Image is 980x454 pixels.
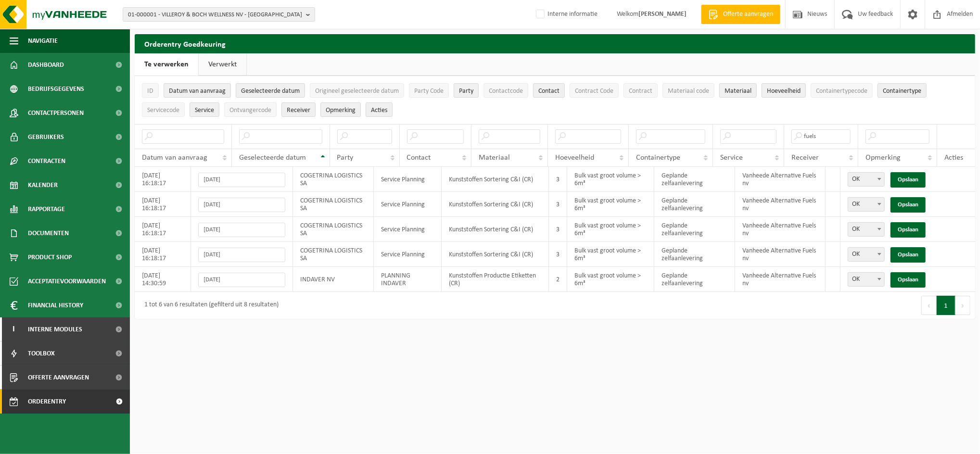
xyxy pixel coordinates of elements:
[135,192,191,217] td: [DATE] 16:18:17
[654,167,735,192] td: Geplande zelfaanlevering
[169,88,226,95] span: Datum van aanvraag
[28,366,89,390] span: Offerte aanvragen
[891,272,926,288] a: Opslaan
[735,217,826,242] td: Vanheede Alternative Fuels nv
[147,88,153,95] span: ID
[374,267,442,292] td: PLANNING INDAVER
[28,221,69,245] span: Documenten
[28,341,55,366] span: Toolbox
[762,83,806,98] button: HoeveelheidHoeveelheid: Activate to sort
[816,88,867,95] span: Containertypecode
[719,83,757,98] button: MateriaalMateriaal: Activate to sort
[921,296,937,315] button: Previous
[374,192,442,217] td: Service Planning
[28,101,84,125] span: Contactpersonen
[241,88,300,95] span: Geselecteerde datum
[195,107,214,114] span: Service
[459,88,473,95] span: Party
[28,125,64,149] span: Gebruikers
[293,167,374,192] td: COGETRINA LOGISTICS SA
[848,272,885,287] span: OK
[442,217,549,242] td: Kunststoffen Sortering C&I (CR)
[848,247,885,262] span: OK
[725,88,751,95] span: Materiaal
[848,172,885,187] span: OK
[848,273,884,286] span: OK
[570,83,619,98] button: Contract CodeContract Code: Activate to sort
[366,102,393,117] button: Acties
[567,192,654,217] td: Bulk vast groot volume > 6m³
[293,192,374,217] td: COGETRINA LOGISTICS SA
[848,223,884,236] span: OK
[442,242,549,267] td: Kunststoffen Sortering C&I (CR)
[891,197,926,213] a: Opslaan
[337,154,354,162] span: Party
[236,83,305,98] button: Geselecteerde datumGeselecteerde datum: Activate to invert sorting
[28,29,58,53] span: Navigatie
[735,267,826,292] td: Vanheede Alternative Fuels nv
[575,88,613,95] span: Contract Code
[374,167,442,192] td: Service Planning
[891,247,926,263] a: Opslaan
[701,5,780,24] a: Offerte aanvragen
[142,154,207,162] span: Datum van aanvraag
[848,222,885,237] span: OK
[320,102,361,117] button: OpmerkingOpmerking: Activate to sort
[891,172,926,188] a: Opslaan
[629,88,652,95] span: Contract
[28,390,109,414] span: Orderentry Goedkeuring
[720,154,743,162] span: Service
[721,10,776,19] span: Offerte aanvragen
[624,83,658,98] button: ContractContract: Activate to sort
[442,267,549,292] td: Kunststoffen Productie Etiketten (CR)
[224,102,277,117] button: OntvangercodeOntvangercode: Activate to sort
[454,83,479,98] button: PartyParty: Activate to sort
[654,192,735,217] td: Geplande zelfaanlevering
[891,222,926,238] a: Opslaan
[534,7,598,22] label: Interne informatie
[135,242,191,267] td: [DATE] 16:18:17
[735,167,826,192] td: Vanheede Alternative Fuels nv
[135,217,191,242] td: [DATE] 16:18:17
[567,167,654,192] td: Bulk vast groot volume > 6m³
[549,267,567,292] td: 2
[533,83,565,98] button: ContactContact: Activate to sort
[654,267,735,292] td: Geplande zelfaanlevering
[287,107,310,114] span: Receiver
[442,167,549,192] td: Kunststoffen Sortering C&I (CR)
[549,242,567,267] td: 3
[567,242,654,267] td: Bulk vast groot volume > 6m³
[638,11,687,18] strong: [PERSON_NAME]
[239,154,306,162] span: Geselecteerde datum
[28,269,106,293] span: Acceptatievoorwaarden
[555,154,594,162] span: Hoeveelheid
[293,242,374,267] td: COGETRINA LOGISTICS SA
[848,248,884,261] span: OK
[937,296,955,315] button: 1
[955,296,970,315] button: Next
[811,83,873,98] button: ContainertypecodeContainertypecode: Activate to sort
[28,293,83,317] span: Financial History
[567,217,654,242] td: Bulk vast groot volume > 6m³
[310,83,404,98] button: Origineel geselecteerde datumOrigineel geselecteerde datum: Activate to sort
[374,242,442,267] td: Service Planning
[878,83,927,98] button: ContainertypeContainertype: Activate to sort
[549,217,567,242] td: 3
[735,242,826,267] td: Vanheede Alternative Fuels nv
[315,88,399,95] span: Origineel geselecteerde datum
[164,83,231,98] button: Datum van aanvraagDatum van aanvraag: Activate to sort
[10,317,18,341] span: I
[28,173,58,197] span: Kalender
[142,102,185,117] button: ServicecodeServicecode: Activate to sort
[28,245,72,269] span: Product Shop
[128,8,302,22] span: 01-000001 - VILLEROY & BOCH WELLNESS NV - [GEOGRAPHIC_DATA]
[142,83,159,98] button: IDID: Activate to sort
[442,192,549,217] td: Kunststoffen Sortering C&I (CR)
[123,7,315,22] button: 01-000001 - VILLEROY & BOCH WELLNESS NV - [GEOGRAPHIC_DATA]
[549,167,567,192] td: 3
[484,83,528,98] button: ContactcodeContactcode: Activate to sort
[791,154,819,162] span: Receiver
[668,88,709,95] span: Materiaal code
[848,173,884,186] span: OK
[944,154,963,162] span: Acties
